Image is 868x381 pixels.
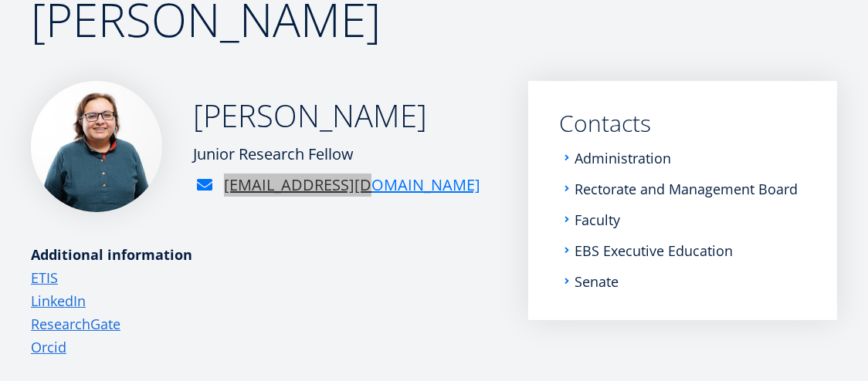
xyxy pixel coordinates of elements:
[31,81,162,212] img: Hira Wajahat Malik
[575,212,620,228] a: Faculty
[575,181,798,197] a: Rectorate and Management Board
[193,143,480,166] div: Junior Research Fellow
[31,266,58,289] a: ETIS
[193,96,480,135] h2: [PERSON_NAME]
[575,274,619,289] a: Senate
[31,243,497,266] div: Additional information
[559,112,806,135] a: Contacts
[575,150,671,166] a: Administration
[224,174,480,197] a: [EMAIL_ADDRESS][DOMAIN_NAME]
[575,243,733,258] a: EBS Executive Education
[31,289,86,312] a: LinkedIn
[31,312,120,335] a: ResearchGate
[31,335,66,359] a: Orcid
